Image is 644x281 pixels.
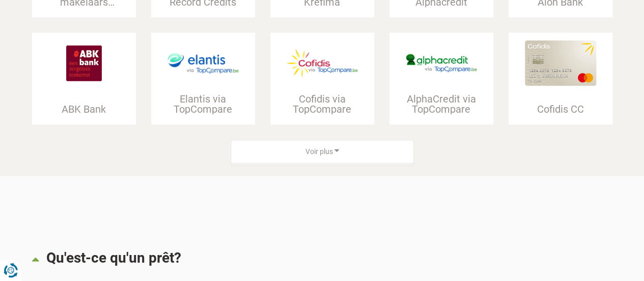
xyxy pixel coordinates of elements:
p: Qu'est-ce qu'un prêt? [46,250,612,266]
div: ABK Bank [32,104,136,114]
span: Voir plus [305,147,333,157]
div: Cofidis CC [509,104,612,114]
a: Elantis via TopCompare Elantis via TopCompare [151,33,255,124]
a: ABK Bank ABK Bank [32,33,136,124]
img: ABK Bank [48,45,120,81]
a: Qu'est-ce qu'un prêt? [32,240,612,281]
button: Voir plus [231,140,414,166]
div: AlphaCredit via TopCompare [389,94,493,114]
div: Elantis via TopCompare [151,94,255,114]
img: AlphaCredit via TopCompare [406,54,477,73]
img: Cofidis via TopCompare [287,48,358,78]
a: Cofidis via TopCompare Cofidis via TopCompare [270,33,374,124]
div: Cofidis via TopCompare [270,94,374,114]
a: Cofidis CC Cofidis CC [509,33,612,124]
img: Elantis via TopCompare [167,52,239,73]
a: AlphaCredit via TopCompare AlphaCredit via TopCompare [389,33,493,124]
img: Cofidis CC [525,40,596,86]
